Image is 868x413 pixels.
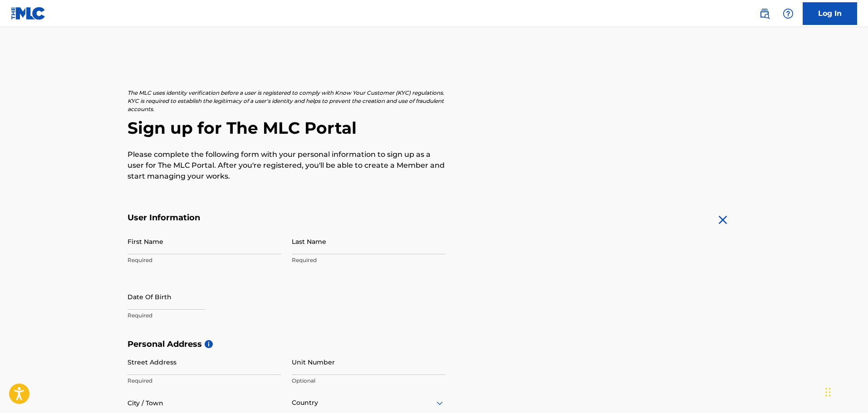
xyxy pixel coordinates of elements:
[128,339,741,350] h5: Personal Address
[128,149,445,182] p: Please complete the following form with your personal information to sign up as a user for The ML...
[779,5,797,23] div: Help
[128,256,281,264] p: Required
[292,256,445,264] p: Required
[292,377,445,385] p: Optional
[716,213,730,227] img: close
[128,213,445,223] h5: User Information
[803,2,857,25] a: Log In
[783,8,794,19] img: help
[755,5,774,23] a: Public Search
[825,379,831,406] div: Drag
[11,7,46,20] img: MLC Logo
[128,377,281,385] p: Required
[823,369,868,413] iframe: Chat Widget
[128,118,741,138] h2: Sign up for The MLC Portal
[128,89,445,113] p: The MLC uses identity verification before a user is registered to comply with Know Your Customer ...
[759,8,770,19] img: search
[128,311,281,320] p: Required
[205,340,213,348] span: i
